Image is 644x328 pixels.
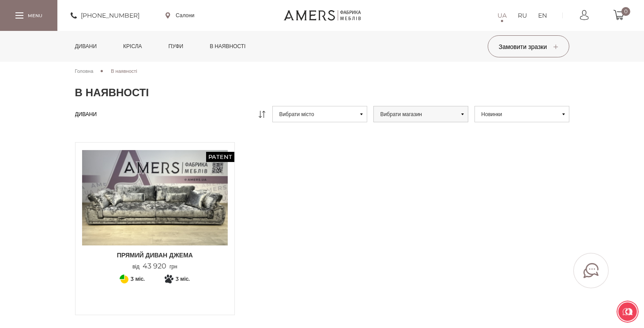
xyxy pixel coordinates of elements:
a: в наявності [203,31,252,62]
p: від грн [132,262,177,271]
button: Вибрати магазин [373,106,468,122]
span: 3 міс. [131,274,145,284]
button: Новинки [475,106,569,122]
a: UA [497,10,507,21]
a: RU [518,10,527,21]
a: EN [538,10,547,21]
span: Patent [206,152,234,162]
a: Пуфи [162,31,190,62]
span: Прямий диван ДЖЕМА [82,251,228,260]
a: Крісла [117,31,148,62]
span: Головна [75,68,94,74]
button: Вибрати місто [272,106,367,122]
span: Замовити зразки [499,43,558,51]
a: Дивани [75,111,97,118]
span: 3 міс. [176,274,190,284]
h1: В наявності [75,86,569,99]
button: Замовити зразки [488,35,569,57]
a: Дивани [68,31,104,62]
a: Patent Прямий диван ДЖЕМА Прямий диван ДЖЕМА Прямий диван ДЖЕМА від43 920грн [82,149,228,271]
a: [PHONE_NUMBER] [71,10,139,21]
a: Головна [75,67,94,75]
span: 0 [621,7,630,16]
a: Салони [166,11,195,19]
span: 43 920 [139,262,169,270]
